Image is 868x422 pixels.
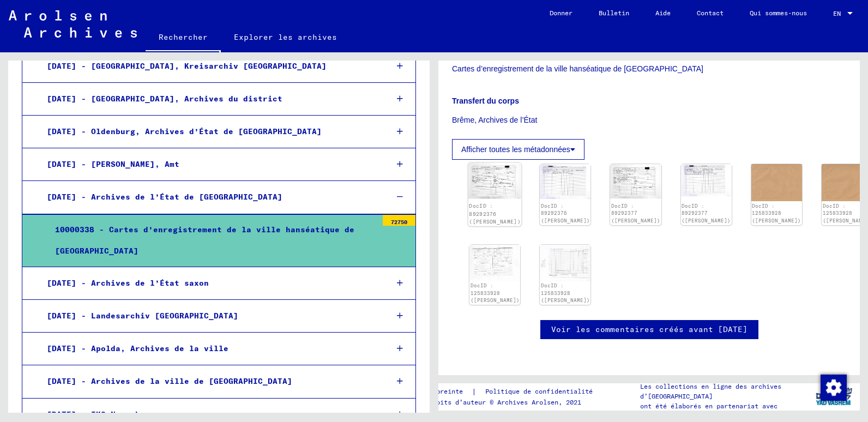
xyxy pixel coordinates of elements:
[813,383,854,410] img: yv_logo.png
[429,397,606,407] p: Droits d’auteur © Archives Arolsen, 2021
[39,154,378,175] div: [DATE] - [PERSON_NAME], Amt
[146,24,221,52] a: Rechercher
[540,164,590,199] img: 002.jpg
[551,324,748,335] a: Voir les commentaires créés avant [DATE]
[468,162,522,198] img: 001.jpg
[39,121,378,142] div: [DATE] - Oldenburg, Archives d’État de [GEOGRAPHIC_DATA]
[471,282,520,303] a: DocID : 125833928 ([PERSON_NAME])
[821,375,847,401] img: Modifier le consentement
[640,382,807,401] p: Les collections en ligne des archives d’[GEOGRAPHIC_DATA]
[39,186,378,208] div: [DATE] - Archives de l’État de [GEOGRAPHIC_DATA]
[39,88,378,110] div: [DATE] - [GEOGRAPHIC_DATA], Archives du district
[610,164,661,198] img: 001.jpg
[452,63,846,75] p: Cartes d’enregistrement de la ville hanséatique de [GEOGRAPHIC_DATA]
[751,164,802,201] img: 001.jpg
[39,371,378,392] div: [DATE] - Archives de la ville de [GEOGRAPHIC_DATA]
[469,203,521,225] a: DocID : 89292376 ([PERSON_NAME])
[611,203,660,224] a: DocID : 89292377 ([PERSON_NAME])
[452,139,584,160] button: Afficher toutes les métadonnées
[39,305,378,327] div: [DATE] - Landesarchiv [GEOGRAPHIC_DATA]
[681,164,732,196] img: 002.jpg
[540,245,590,281] img: 004.jpg
[820,374,846,400] div: Modifier le consentement
[221,24,350,50] a: Explorer les archives
[47,219,377,262] div: 10000338 - Cartes d’enregistrement de la ville hanséatique de [GEOGRAPHIC_DATA]
[39,338,378,359] div: [DATE] - Apolda, Archives de la ville
[461,145,570,154] font: Afficher toutes les métadonnées
[469,245,520,281] img: 003.jpg
[682,203,731,224] a: DocID : 89292377 ([PERSON_NAME])
[477,386,606,397] a: Politique de confidentialité
[39,56,378,77] div: [DATE] - [GEOGRAPHIC_DATA], Kreisarchiv [GEOGRAPHIC_DATA]
[752,203,801,224] a: DocID : 125833928 ([PERSON_NAME])
[541,282,590,303] a: DocID : 125833928 ([PERSON_NAME])
[452,97,519,105] b: Transfert du corps
[39,273,378,294] div: [DATE] - Archives de l’État saxon
[472,386,477,397] font: |
[452,114,846,126] p: Brême, Archives de l’État
[9,10,137,38] img: Arolsen_neg.svg
[429,386,472,397] a: Empreinte
[383,215,415,226] div: 72750
[640,401,807,411] p: ont été élaborés en partenariat avec
[833,10,845,17] span: EN
[541,203,590,224] a: DocID : 89292376 ([PERSON_NAME])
